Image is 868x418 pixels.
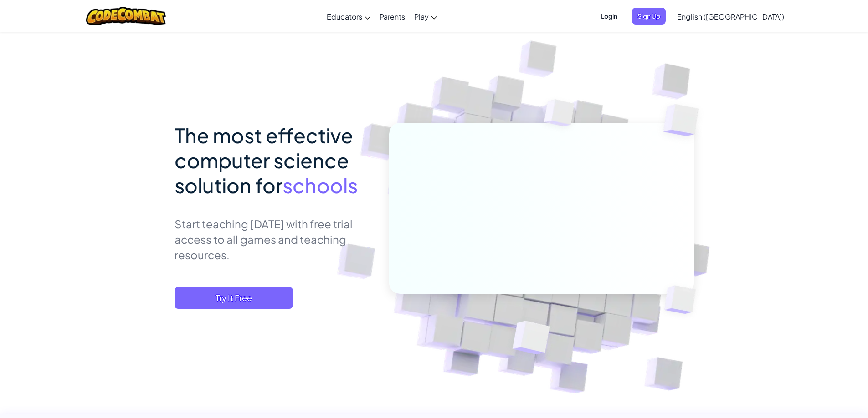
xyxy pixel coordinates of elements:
img: Overlap cubes [649,267,717,333]
span: English ([GEOGRAPHIC_DATA]) [677,12,784,21]
span: The most effective computer science solution for [175,122,353,198]
button: Try It Free [175,287,293,309]
img: Overlap cubes [527,81,592,149]
a: English ([GEOGRAPHIC_DATA]) [673,4,789,29]
img: Overlap cubes [490,302,571,377]
span: Educators [327,12,362,21]
a: Parents [375,4,410,29]
img: Overlap cubes [645,82,724,159]
a: Educators [322,4,375,29]
button: Sign Up [632,8,666,25]
span: schools [282,172,358,198]
img: CodeCombat logo [86,7,166,25]
a: Play [410,4,442,29]
p: Start teaching [DATE] with free trial access to all games and teaching resources. [175,216,375,262]
span: Play [414,12,429,21]
button: Login [596,8,623,25]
